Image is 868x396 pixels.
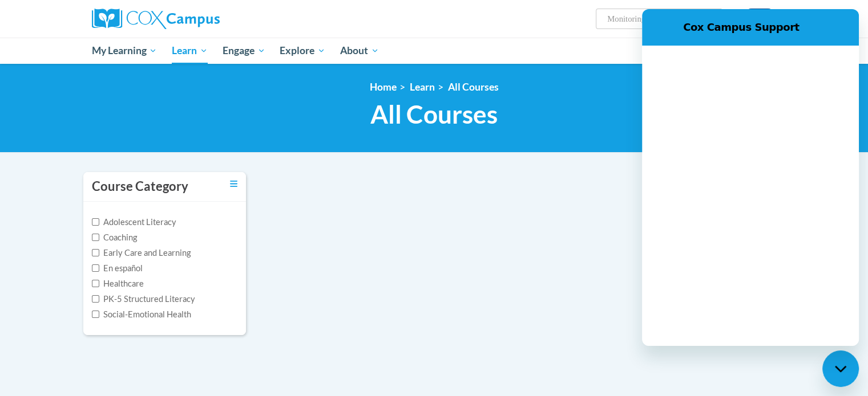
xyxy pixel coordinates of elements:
[92,218,99,226] input: Checkbox for Options
[410,81,435,93] a: Learn
[164,38,215,64] a: Learn
[92,277,144,290] label: Healthcare
[92,178,188,195] h3: Course Category
[92,249,99,256] input: Checkbox for Options
[92,264,99,272] input: Checkbox for Options
[340,44,379,58] span: About
[230,178,237,190] a: Toggle collapse
[75,38,794,64] div: Main menu
[370,81,397,93] a: Home
[92,9,220,29] img: Cox Campus
[280,44,325,58] span: Explore
[92,311,99,318] input: Checkbox for Options
[92,308,191,321] label: Social-Emotional Health
[84,38,165,64] a: My Learning
[92,280,99,287] input: Checkbox for Options
[92,231,137,244] label: Coaching
[92,262,143,275] label: En español
[92,295,99,303] input: Checkbox for Options
[822,350,859,387] iframe: Button to launch messaging window
[92,247,191,259] label: Early Care and Learning
[333,38,386,64] a: About
[92,293,195,305] label: PK-5 Structured Literacy
[215,38,273,64] a: Engage
[606,12,697,26] input: Search Courses
[742,9,777,27] button: Account Settings
[92,216,176,228] label: Adolescent Literacy
[642,9,859,346] iframe: Messaging window
[370,99,498,129] span: All Courses
[91,44,157,58] span: My Learning
[92,234,99,241] input: Checkbox for Options
[172,44,208,58] span: Learn
[272,38,333,64] a: Explore
[448,81,499,93] a: All Courses
[92,9,309,29] a: Cox Campus
[223,44,265,58] span: Engage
